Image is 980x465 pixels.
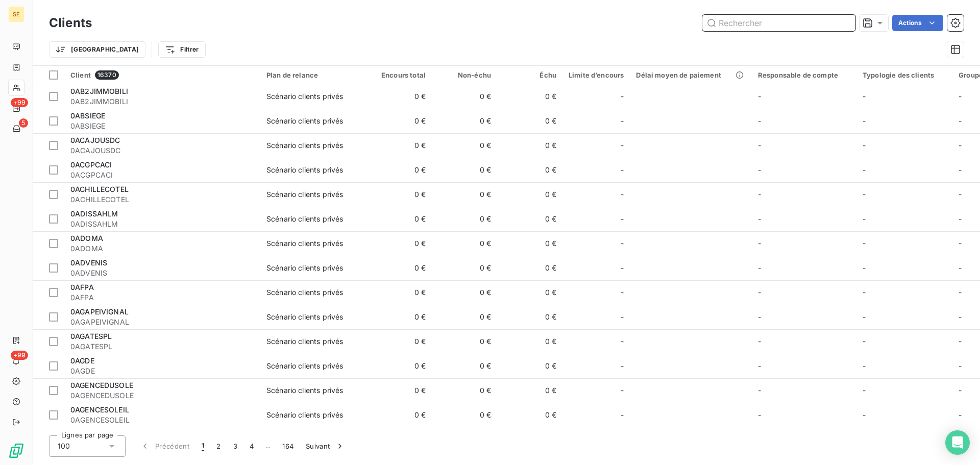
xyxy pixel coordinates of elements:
[70,356,94,365] span: 0AGDE
[70,381,133,389] span: 0AGENCEDUSOLE
[959,116,962,125] span: -
[266,385,343,396] div: Scénario clients privés
[70,366,254,376] span: 0AGDE
[260,438,276,454] span: …
[621,116,624,126] span: -
[70,219,254,229] span: 0ADISSAHLM
[702,15,855,31] input: Rechercher
[438,71,491,79] div: Non-échu
[49,41,145,58] button: [GEOGRAPHIC_DATA]
[266,238,343,249] div: Scénario clients privés
[432,305,497,329] td: 0 €
[636,71,745,79] div: Délai moyen de paiement
[863,165,866,174] span: -
[758,214,761,223] span: -
[366,182,432,207] td: 0 €
[366,109,432,133] td: 0 €
[432,84,497,109] td: 0 €
[621,410,624,420] span: -
[959,312,962,321] span: -
[432,403,497,427] td: 0 €
[758,337,761,346] span: -
[959,410,962,419] span: -
[70,332,112,340] span: 0AGATESPL
[158,41,205,58] button: Filtrer
[959,165,962,174] span: -
[8,100,24,116] a: +99
[49,14,92,32] h3: Clients
[95,70,119,80] span: 16370
[569,71,624,79] div: Limite d’encours
[8,120,24,137] a: 5
[621,140,624,151] span: -
[863,214,866,223] span: -
[70,87,128,95] span: 0AB2JIMMOBILI
[70,415,254,425] span: 0AGENCESOLEIL
[758,361,761,370] span: -
[266,91,343,102] div: Scénario clients privés
[366,280,432,305] td: 0 €
[863,288,866,297] span: -
[266,287,343,298] div: Scénario clients privés
[70,160,112,169] span: 0ACGPCACI
[497,84,562,109] td: 0 €
[863,92,866,101] span: -
[863,116,866,125] span: -
[432,109,497,133] td: 0 €
[8,443,24,459] img: Logo LeanPay
[366,354,432,378] td: 0 €
[210,435,227,457] button: 2
[366,231,432,256] td: 0 €
[276,435,300,457] button: 164
[497,354,562,378] td: 0 €
[758,410,761,419] span: -
[58,441,70,451] span: 100
[959,92,962,101] span: -
[863,337,866,346] span: -
[266,410,343,420] div: Scénario clients privés
[758,190,761,199] span: -
[70,268,254,278] span: 0ADVENIS
[497,280,562,305] td: 0 €
[863,361,866,370] span: -
[497,231,562,256] td: 0 €
[959,141,962,150] span: -
[432,354,497,378] td: 0 €
[959,288,962,297] span: -
[497,158,562,182] td: 0 €
[70,234,103,242] span: 0ADOMA
[266,189,343,200] div: Scénario clients privés
[497,256,562,280] td: 0 €
[19,118,28,128] span: 5
[227,435,243,457] button: 3
[432,329,497,354] td: 0 €
[863,141,866,150] span: -
[266,263,343,273] div: Scénario clients privés
[266,336,343,347] div: Scénario clients privés
[959,214,962,223] span: -
[366,133,432,158] td: 0 €
[266,312,343,322] div: Scénario clients privés
[497,109,562,133] td: 0 €
[621,361,624,371] span: -
[863,312,866,321] span: -
[621,165,624,175] span: -
[266,116,343,126] div: Scénario clients privés
[11,98,28,107] span: +99
[758,71,850,79] div: Responsable de compte
[366,84,432,109] td: 0 €
[497,133,562,158] td: 0 €
[70,258,107,267] span: 0ADVENIS
[70,283,94,291] span: 0AFPA
[497,329,562,354] td: 0 €
[863,263,866,272] span: -
[432,231,497,256] td: 0 €
[202,441,204,451] span: 1
[70,243,254,254] span: 0ADOMA
[497,378,562,403] td: 0 €
[266,214,343,224] div: Scénario clients privés
[959,386,962,395] span: -
[758,92,761,101] span: -
[959,263,962,272] span: -
[266,71,360,79] div: Plan de relance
